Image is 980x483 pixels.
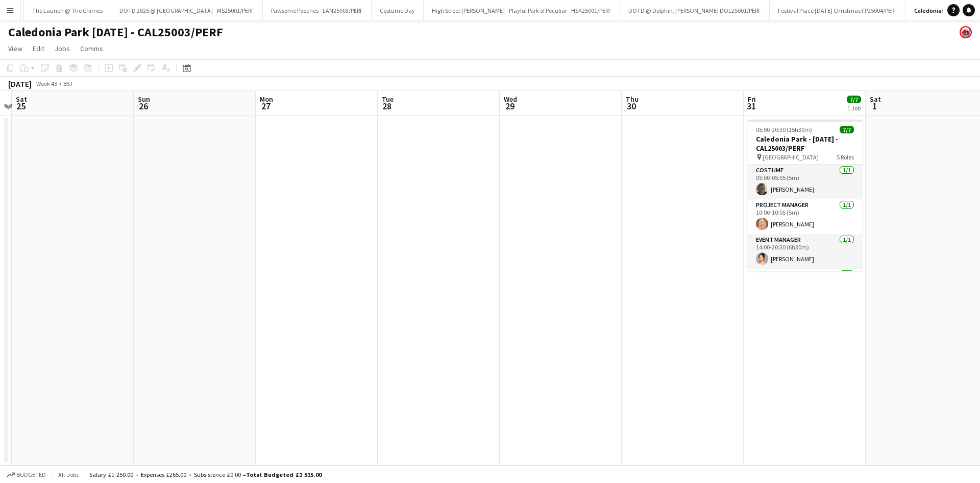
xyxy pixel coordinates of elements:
[626,95,639,104] span: Thu
[763,153,819,161] span: [GEOGRAPHIC_DATA]
[748,95,756,104] span: Fri
[136,100,150,112] span: 26
[5,469,47,480] button: Budgeted
[14,100,27,112] span: 25
[870,95,881,104] span: Sat
[258,100,273,112] span: 27
[620,1,770,20] button: DOTD @ Dolphin, [PERSON_NAME] DOL25001/PERF
[837,153,854,161] span: 5 Roles
[624,100,639,112] span: 30
[847,96,861,103] span: 7/7
[8,79,32,89] div: [DATE]
[16,95,27,104] span: Sat
[840,126,854,133] span: 7/7
[80,44,103,53] span: Comms
[89,471,322,478] div: Salary £1 250.00 + Expenses £265.00 + Subsistence £0.00 =
[16,471,46,478] span: Budgeted
[748,120,862,271] app-job-card: 05:00-20:30 (15h30m)7/7Caledonia Park - [DATE] - CAL25003/PERF [GEOGRAPHIC_DATA]5 RolesCostume1/1...
[770,1,906,20] button: Festival Place [DATE] Christmas FP25004/PERF
[868,100,881,112] span: 1
[24,1,111,20] button: The Launch @ The Chimes
[380,100,394,112] span: 28
[55,44,70,53] span: Jobs
[29,42,48,55] a: Edit
[960,26,972,38] app-user-avatar: Bakehouse Costume
[260,95,273,104] span: Mon
[33,44,44,53] span: Edit
[4,42,27,55] a: View
[502,100,517,112] span: 29
[382,95,394,104] span: Tue
[34,80,59,87] span: Week 43
[748,199,862,234] app-card-role: Project Manager1/110:00-10:05 (5m)[PERSON_NAME]
[56,471,81,478] span: All jobs
[424,1,620,20] button: High Street [PERSON_NAME] - Playful Park of Peculiar - HSK25001/PERF
[111,1,263,20] button: DOTD 2025 @ [GEOGRAPHIC_DATA] - MS25001/PERF
[263,1,372,20] button: Pawsome Pooches - LAN25003/PERF
[748,134,862,153] h3: Caledonia Park - [DATE] - CAL25003/PERF
[76,42,107,55] a: Comms
[138,95,150,104] span: Sun
[372,1,424,20] button: Costume Day
[847,104,861,112] div: 1 Job
[246,471,322,478] span: Total Budgeted £1 515.00
[748,165,862,199] app-card-role: Costume1/105:00-05:05 (5m)[PERSON_NAME]
[746,100,756,112] span: 31
[504,95,517,104] span: Wed
[63,80,73,87] div: BST
[51,42,74,55] a: Jobs
[8,44,22,53] span: View
[748,234,862,269] app-card-role: Event Manager1/114:00-20:30 (6h30m)[PERSON_NAME]
[756,126,812,133] span: 05:00-20:30 (15h30m)
[8,25,223,40] h1: Caledonia Park [DATE] - CAL25003/PERF
[748,269,862,304] app-card-role: Hula Hoop1/1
